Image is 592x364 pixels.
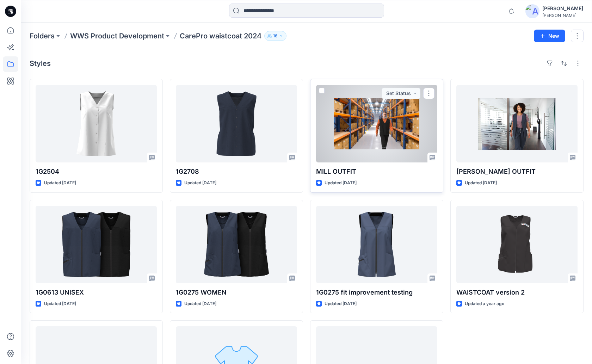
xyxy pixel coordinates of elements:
p: 16 [273,32,278,40]
p: Updated [DATE] [44,300,76,308]
p: Updated a year ago [465,300,504,308]
a: 1G0275 fit improvement testing [316,206,437,283]
img: avatar [525,4,539,18]
p: MILL OUTFIT [316,167,437,177]
p: WAISTCOAT version 2 [456,288,578,297]
p: 1G2504 [36,167,157,177]
a: WWS Product Development [70,31,164,41]
p: Updated [DATE] [44,179,76,187]
a: WAISTCOAT version 2 [456,206,578,283]
a: 1G2708 [176,85,297,162]
a: 1G0275 WOMEN [176,206,297,283]
button: 16 [264,31,286,41]
p: 1G0613 UNISEX [36,288,157,297]
a: Folders [30,31,55,41]
p: Updated [DATE] [184,300,216,308]
p: Updated [DATE] [325,300,357,308]
a: 1G2504 [36,85,157,162]
p: Updated [DATE] [325,179,357,187]
a: MONA OUTFIT [456,85,578,162]
p: CarePro waistcoat 2024 [180,31,261,41]
div: [PERSON_NAME] [542,13,583,18]
p: [PERSON_NAME] OUTFIT [456,167,578,177]
p: 1G0275 fit improvement testing [316,288,437,297]
p: 1G2708 [176,167,297,177]
a: 1G0613 UNISEX [36,206,157,283]
p: Updated [DATE] [465,179,497,187]
p: Updated [DATE] [184,179,216,187]
a: MILL OUTFIT [316,85,437,162]
h4: Styles [30,59,51,68]
div: [PERSON_NAME] [542,4,583,13]
p: 1G0275 WOMEN [176,288,297,297]
button: New [534,30,565,42]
